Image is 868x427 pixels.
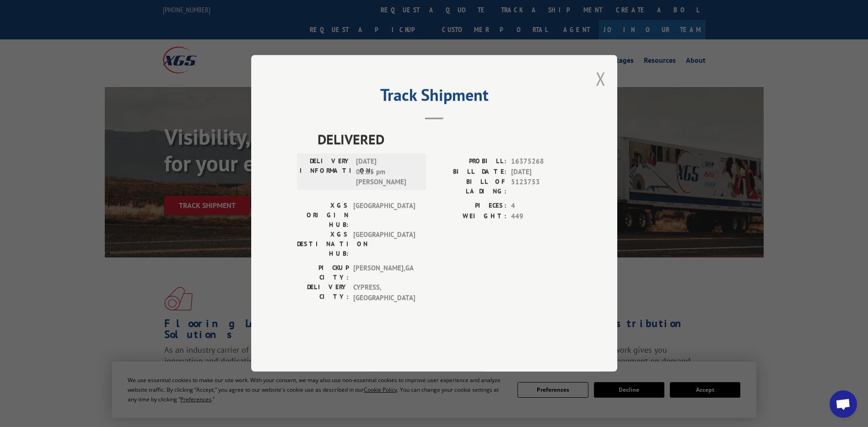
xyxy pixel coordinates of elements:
[353,201,415,230] span: [GEOGRAPHIC_DATA]
[297,230,349,259] label: XGS DESTINATION HUB:
[511,211,571,222] span: 449
[511,201,571,212] span: 4
[297,88,571,106] h2: Track Shipment
[297,283,349,303] label: DELIVERY CITY:
[353,230,415,259] span: [GEOGRAPHIC_DATA]
[353,263,415,283] span: [PERSON_NAME] , GA
[434,211,507,222] label: WEIGHT:
[830,390,857,418] div: Open chat
[434,201,507,212] label: PIECES:
[434,157,507,167] label: PROBILL:
[356,157,418,188] span: [DATE] 01:35 pm [PERSON_NAME]
[353,283,415,303] span: CYPRESS , [GEOGRAPHIC_DATA]
[434,177,507,197] label: BILL OF LADING:
[511,157,571,167] span: 16375268
[511,167,571,177] span: [DATE]
[300,157,351,188] label: DELIVERY INFORMATION:
[297,263,349,283] label: PICKUP CITY:
[511,177,571,197] span: 5123753
[318,129,571,150] span: DELIVERED
[297,201,349,230] label: XGS ORIGIN HUB:
[596,66,606,91] button: Close modal
[434,167,507,177] label: BILL DATE:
